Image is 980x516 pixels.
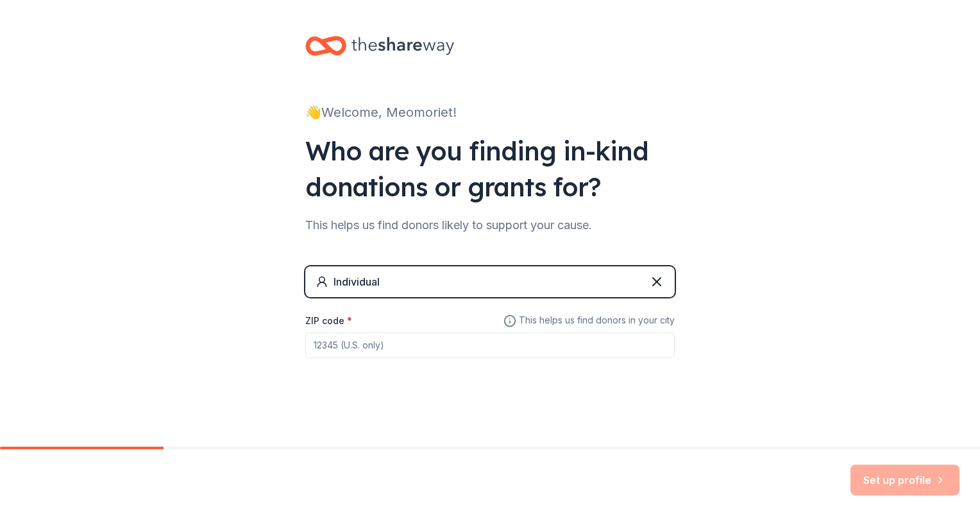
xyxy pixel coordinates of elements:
[305,102,675,123] div: 👋 Welcome, Meomoriet!
[305,314,352,327] label: ZIP code
[334,274,380,289] div: Individual
[305,133,675,205] div: Who are you finding in-kind donations or grants for?
[503,313,675,329] span: This helps us find donors in your city
[305,332,675,358] input: 12345 (U.S. only)
[305,215,675,236] div: This helps us find donors likely to support your cause.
